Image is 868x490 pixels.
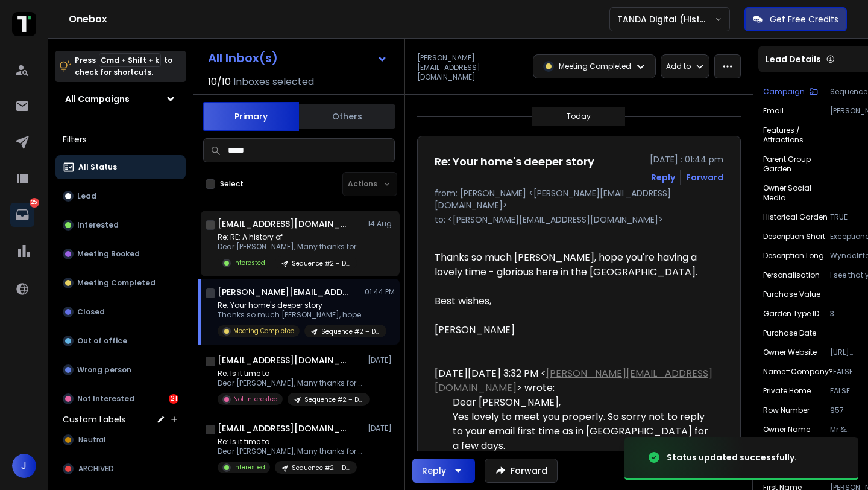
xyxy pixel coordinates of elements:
p: Sequence #2 – Direct Sequence [321,327,379,336]
p: Meeting Completed [559,62,631,71]
p: Get Free Credits [770,13,838,25]
p: [DATE] [368,355,395,365]
div: Yes lovely to meet you properly. So sorry not to reply to your email first time as in [GEOGRAPHIC... [453,410,714,453]
h3: Custom Labels [63,413,125,425]
p: Re: Is it time to [218,369,362,378]
p: 25 [30,198,39,208]
div: Reply [422,465,446,477]
p: personalisation [763,270,820,280]
h3: Filters [55,131,186,148]
button: Reply [651,171,675,183]
p: All Status [78,162,117,172]
h1: All Inbox(s) [208,52,278,64]
p: Description Long [763,251,824,261]
p: Add to [666,62,691,71]
p: Interested [233,258,265,267]
h3: Inboxes selected [233,75,314,89]
p: Sequence #2 – Direct Sequence [292,463,350,472]
button: Reply [412,459,475,483]
p: to: <[PERSON_NAME][EMAIL_ADDRESS][DOMAIN_NAME]> [435,214,723,226]
div: Best wishes, [435,294,714,308]
p: Re: Your home's deeper story [218,301,362,310]
label: Select [220,179,244,189]
h1: [PERSON_NAME][EMAIL_ADDRESS][DOMAIN_NAME] [218,286,350,298]
h1: [EMAIL_ADDRESS][DOMAIN_NAME] [218,354,350,366]
p: Dear [PERSON_NAME], Many thanks for taking [218,378,362,388]
p: Row Number [763,406,810,415]
p: Thanks so much [PERSON_NAME], hope [218,310,362,320]
button: J [12,454,36,478]
p: Sequence #2 – Direct Sequence [292,259,350,268]
p: Sequence #2 – Direct Sequence [304,395,362,404]
button: Meeting Completed [55,271,186,295]
p: Not Interested [77,394,134,404]
p: Closed [77,307,105,317]
div: Thanks so much [PERSON_NAME], hope you're having a lovely time - glorious here in the [GEOGRAPHIC... [435,250,714,279]
p: 14 Aug [368,219,395,229]
p: Interested [233,463,265,472]
div: [PERSON_NAME] [435,323,714,337]
p: Dear [PERSON_NAME], Many thanks for your [218,447,362,456]
a: 25 [10,203,34,227]
button: Campaign [763,87,818,97]
button: Lead [55,184,186,208]
p: Owner Website [763,348,817,357]
span: Neutral [78,435,105,445]
div: [DATE][DATE] 3:32 PM < > wrote: [435,366,714,395]
p: Purchase Date [763,328,816,338]
p: 01:44 PM [365,287,395,297]
button: Primary [203,102,299,131]
button: Meeting Booked [55,242,186,266]
p: Historical Garden [763,212,828,222]
p: Lead Details [766,53,821,65]
p: Out of office [77,336,127,346]
button: ARCHIVED [55,457,186,481]
button: Others [299,103,395,130]
div: Forward [686,171,723,183]
p: Interested [77,220,119,230]
a: [PERSON_NAME][EMAIL_ADDRESS][DOMAIN_NAME] [435,366,712,395]
p: [DATE] : 01:44 pm [650,153,723,165]
h1: Re: Your home's deeper story [435,153,594,170]
h1: All Campaigns [65,93,130,105]
p: [PERSON_NAME][EMAIL_ADDRESS][DOMAIN_NAME] [417,53,526,82]
p: Press to check for shortcuts. [75,54,172,78]
h1: Onebox [69,12,609,27]
div: 21 [169,394,178,404]
span: ARCHIVED [78,464,114,474]
p: Name=Company? [763,367,833,377]
p: from: [PERSON_NAME] <[PERSON_NAME][EMAIL_ADDRESS][DOMAIN_NAME]> [435,187,723,211]
p: Not Interested [233,395,278,404]
button: Wrong person [55,358,186,382]
p: Meeting Completed [77,278,156,288]
p: Re: RE: A history of [218,232,362,242]
span: Cmd + Shift + k [99,53,161,67]
p: TANDA Digital (Historic Productions) [617,13,715,25]
p: Campaign [763,87,805,97]
div: Status updated successfully. [667,451,797,463]
button: Forward [485,459,558,483]
p: Re: Is it time to [218,437,362,447]
button: Neutral [55,428,186,452]
p: Private Home [763,386,811,396]
button: Interested [55,213,186,237]
button: All Campaigns [55,87,186,111]
p: Today [567,112,591,121]
p: Garden Type ID [763,309,819,319]
h1: [EMAIL_ADDRESS][DOMAIN_NAME] [218,218,350,230]
button: Not Interested21 [55,387,186,411]
p: Description Short [763,232,825,241]
p: Owner Name [763,425,810,434]
span: 10 / 10 [208,75,231,89]
button: All Inbox(s) [198,46,397,70]
p: Meeting Completed [233,326,295,336]
p: Purchase Value [763,290,820,299]
p: Meeting Booked [77,249,140,259]
img: logo [12,12,36,36]
p: Wrong person [77,365,131,375]
button: Closed [55,300,186,324]
p: Dear [PERSON_NAME], Many thanks for your [218,242,362,252]
p: Owner Social Media [763,183,833,203]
